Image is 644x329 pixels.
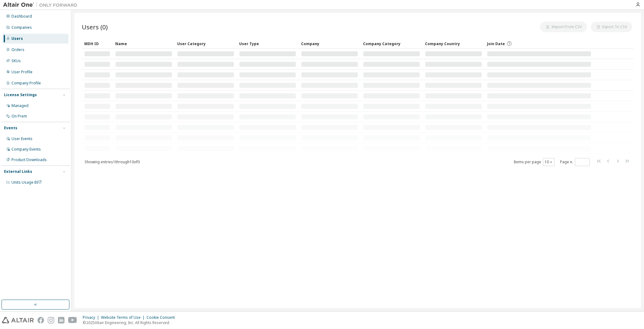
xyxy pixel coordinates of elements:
div: Name [115,39,172,49]
span: Users (0) [82,23,108,31]
div: Website Terms of Use [101,315,147,320]
div: External Links [4,169,32,174]
img: facebook.svg [37,317,44,323]
div: User Category [177,39,234,49]
span: Units Usage BI [11,180,42,185]
div: Orders [11,47,24,52]
button: Import From CSV [540,22,587,32]
div: Company Profile [11,81,41,86]
div: Dashboard [11,14,32,19]
div: Company Country [425,39,482,49]
div: Managed [11,103,28,108]
button: 10 [545,160,553,164]
div: User Events [11,136,33,141]
div: Company [301,39,358,49]
div: MDH ID [84,39,110,49]
span: Page n. [560,158,590,166]
button: Export To CSV [591,22,632,32]
img: Altair One [3,2,81,8]
div: Privacy [83,315,101,320]
div: User Type [239,39,296,49]
div: User Profile [11,70,33,75]
div: Cookie Consent [147,315,178,320]
span: Join Date [487,41,505,46]
div: SKUs [11,58,21,63]
div: Companies [11,25,32,30]
img: youtube.svg [68,317,77,323]
span: Showing entries 1 through 10 of 0 [85,159,140,164]
span: Items per page [514,158,554,166]
p: © 2025 Altair Engineering, Inc. All Rights Reserved. [83,320,178,325]
img: instagram.svg [48,317,54,323]
img: linkedin.svg [58,317,64,323]
img: altair_logo.svg [2,317,34,323]
div: Events [4,126,17,130]
svg: Date when the user was first added or directly signed up. If the user was deleted and later re-ad... [506,41,512,46]
div: On Prem [11,114,27,119]
div: Company Events [11,147,41,152]
div: Users [11,36,23,41]
div: License Settings [4,92,37,97]
div: Company Category [363,39,420,49]
div: Product Downloads [11,157,47,162]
